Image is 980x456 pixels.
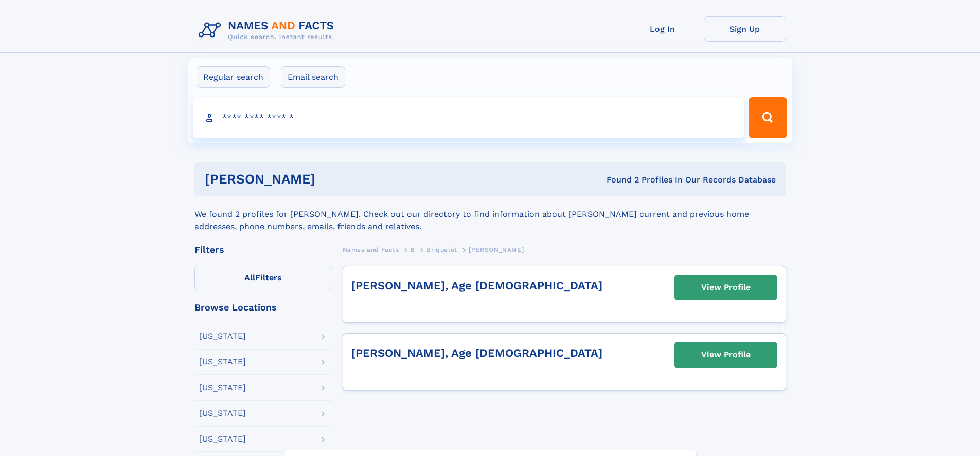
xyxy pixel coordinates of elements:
a: [PERSON_NAME], Age [DEMOGRAPHIC_DATA] [351,346,602,359]
div: [US_STATE] [199,358,246,366]
button: Search Button [749,97,787,138]
div: [US_STATE] [199,332,246,340]
label: Filters [194,266,332,290]
div: Found 2 Profiles In Our Records Database [461,174,776,186]
div: [US_STATE] [199,435,246,443]
div: Browse Locations [194,303,332,312]
label: Email search [281,66,345,88]
div: Filters [194,245,332,254]
div: [US_STATE] [199,409,246,417]
a: Briquelet [426,243,457,256]
img: Logo Names and Facts [194,16,343,44]
a: View Profile [675,275,777,300]
a: Sign Up [704,16,786,42]
span: [PERSON_NAME] [469,246,524,253]
input: search input [193,97,744,138]
a: B [411,243,415,256]
a: Names and Facts [343,243,399,256]
div: We found 2 profiles for [PERSON_NAME]. Check out our directory to find information about [PERSON_... [194,196,786,233]
div: View Profile [701,276,751,299]
span: B [411,246,415,253]
span: Briquelet [426,246,457,253]
a: Log In [621,16,704,42]
a: View Profile [675,342,777,367]
div: View Profile [701,343,751,367]
label: Regular search [197,66,270,88]
div: [US_STATE] [199,384,246,392]
a: [PERSON_NAME], Age [DEMOGRAPHIC_DATA] [351,279,602,292]
h1: [PERSON_NAME] [205,173,461,186]
span: All [244,272,255,282]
